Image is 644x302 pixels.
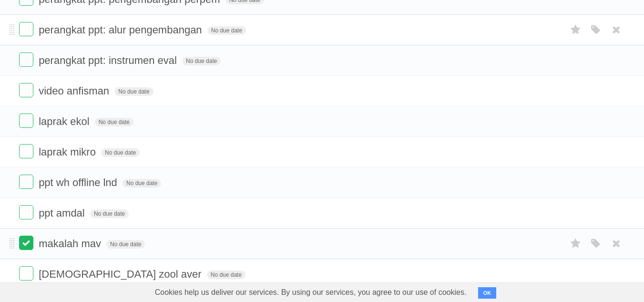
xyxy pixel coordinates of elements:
span: No due date [182,57,221,65]
span: video anfisman [39,85,112,97]
label: Done [19,114,33,128]
span: Cookies help us deliver our services. By using our services, you agree to our use of cookies. [145,283,476,302]
span: laprak mikro [39,146,98,158]
span: perangkat ppt: alur pengembangan [39,24,204,36]
label: Done [19,236,33,250]
label: Star task [567,236,585,251]
label: Done [19,144,33,158]
label: Done [19,266,33,281]
label: Done [19,205,33,219]
label: Done [19,52,33,67]
button: OK [478,287,497,299]
span: No due date [207,271,245,279]
span: laprak ekol [39,115,92,127]
span: No due date [90,209,129,218]
label: Star task [567,22,585,38]
span: No due date [101,148,140,157]
span: perangkat ppt: instrumen eval [39,54,179,66]
span: No due date [106,240,145,249]
span: No due date [123,179,161,187]
span: makalah mav [39,238,103,250]
span: No due date [114,87,153,96]
span: ppt wh offline lnd [39,177,120,188]
span: No due date [95,118,133,126]
label: Done [19,83,33,97]
span: ppt amdal [39,207,87,219]
label: Done [19,175,33,189]
label: Done [19,22,33,36]
span: No due date [207,26,246,35]
span: [DEMOGRAPHIC_DATA] zool aver [39,268,204,280]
